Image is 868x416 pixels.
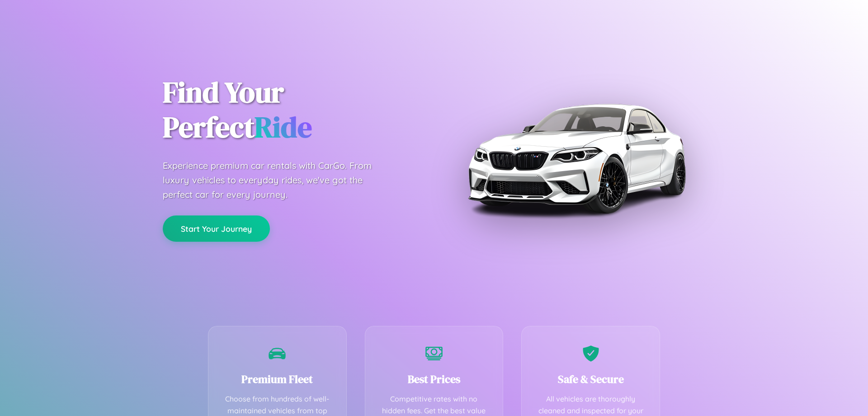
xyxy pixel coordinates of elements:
[379,372,490,387] h3: Best Prices
[163,75,420,145] h1: Find Your Perfect
[463,45,689,272] img: Premium BMW car rental vehicle
[222,372,333,387] h3: Premium Fleet
[163,215,270,242] button: Start Your Journey
[255,107,312,147] span: Ride
[535,372,646,387] h3: Safe & Secure
[163,158,389,202] p: Experience premium car rentals with CarGo. From luxury vehicles to everyday rides, we've got the ...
